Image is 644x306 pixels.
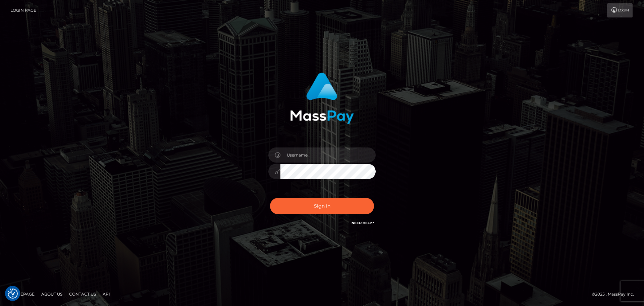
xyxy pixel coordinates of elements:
[8,289,18,299] button: Consent Preferences
[607,3,633,17] a: Login
[290,73,354,124] img: MassPay Login
[39,289,65,299] a: About Us
[8,289,18,299] img: Revisit consent button
[280,147,376,163] input: Username...
[352,221,374,225] a: Need Help?
[7,289,37,299] a: Homepage
[10,3,36,17] a: Login Page
[100,289,113,299] a: API
[592,291,639,298] div: © 2025 , MassPay Inc.
[270,198,374,214] button: Sign in
[66,289,99,299] a: Contact Us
